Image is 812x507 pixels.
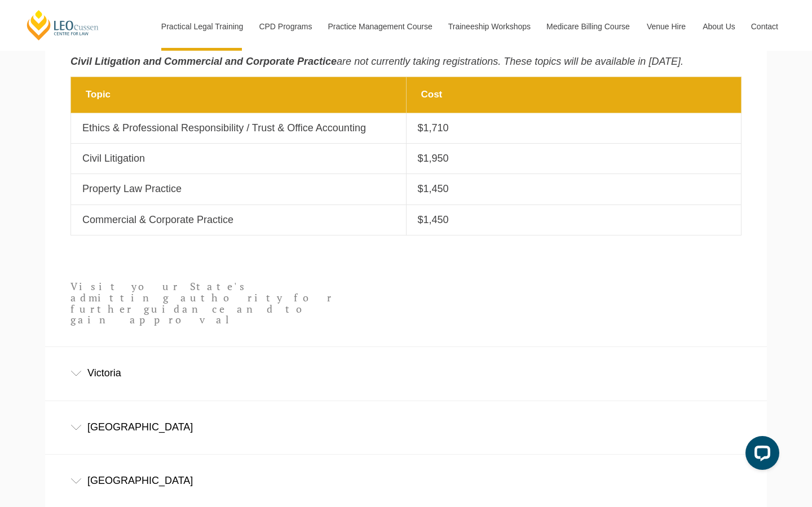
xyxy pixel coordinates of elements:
p: Property Law Practice [82,183,395,195]
a: Practical Legal Training [153,2,251,51]
a: About Us [694,2,743,51]
em: are not currently taking registrations. These topics will be available in [DATE]. [337,56,683,67]
a: Practice Management Course [320,2,440,51]
p: $1,950 [418,152,730,165]
p: $1,450 [418,214,730,226]
a: Medicare Billing Course [538,2,638,51]
a: CPD Programs [250,2,319,51]
em: Civil Litigation and Commercial and Corporate Practice [70,56,337,67]
p: Visit your State's admitting authority for further guidance and to gain approval [70,281,340,326]
p: $1,710 [418,122,730,135]
a: Venue Hire [638,2,694,51]
div: Victoria [45,347,767,399]
th: Cost [406,77,742,113]
iframe: LiveChat chat widget [736,432,784,479]
div: [GEOGRAPHIC_DATA] [45,401,767,453]
p: Ethics & Professional Responsibility / Trust & Office Accounting [82,122,395,135]
a: [PERSON_NAME] Centre for Law [25,9,100,41]
p: $1,450 [418,183,730,195]
a: Traineeship Workshops [440,2,538,51]
p: Commercial & Corporate Practice [82,214,395,226]
div: [GEOGRAPHIC_DATA] [45,455,767,507]
th: Topic [71,77,407,113]
p: Civil Litigation [82,152,395,165]
a: Contact [743,2,787,51]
